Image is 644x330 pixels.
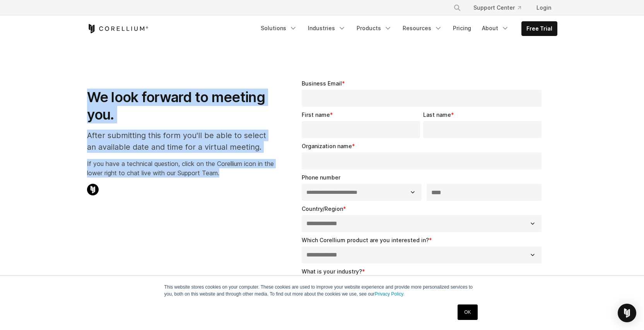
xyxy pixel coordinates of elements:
a: Pricing [448,21,476,35]
div: Open Intercom Messenger [618,304,636,322]
span: Which Corellium product are you interested in? [302,237,429,243]
a: Privacy Policy. [375,291,405,297]
span: Phone number [302,174,340,181]
a: Corellium Home [87,24,149,33]
a: Resources [398,21,447,35]
p: If you have a technical question, click on the Corellium icon in the lower right to chat live wit... [87,159,274,178]
div: Navigation Menu [444,1,557,15]
span: Last name [423,111,451,118]
a: Support Center [467,1,527,15]
a: Products [352,21,396,35]
p: This website stores cookies on your computer. These cookies are used to improve your website expe... [164,284,480,298]
a: Login [530,1,557,15]
span: Business Email [302,80,342,87]
button: Search [450,1,464,15]
span: First name [302,111,330,118]
a: Industries [303,21,350,35]
a: Solutions [256,21,302,35]
div: Navigation Menu [256,21,557,36]
h1: We look forward to meeting you. [87,89,274,123]
img: Corellium Chat Icon [87,184,99,195]
a: OK [458,304,477,320]
p: After submitting this form you'll be able to select an available date and time for a virtual meet... [87,130,274,153]
span: Organization name [302,143,352,149]
span: What is your industry? [302,268,362,275]
a: Free Trial [522,22,557,36]
span: Country/Region [302,205,343,212]
a: About [477,21,514,35]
